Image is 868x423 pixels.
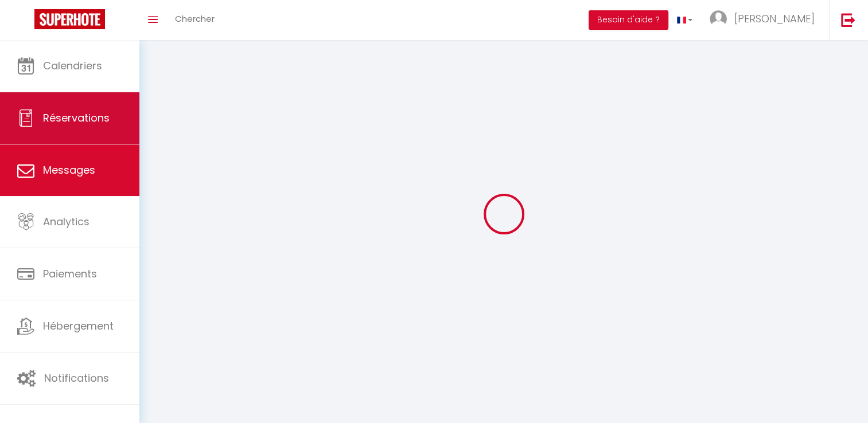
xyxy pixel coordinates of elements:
[34,9,105,29] img: Super Booking
[43,163,95,177] span: Messages
[43,111,110,125] span: Réservations
[44,371,109,385] span: Notifications
[734,11,815,26] span: [PERSON_NAME]
[43,58,102,73] span: Calendriers
[841,13,855,27] img: logout
[710,10,727,28] img: ...
[175,13,215,25] span: Chercher
[43,267,97,281] span: Paiements
[589,10,668,30] button: Besoin d'aide ?
[43,214,89,229] span: Analytics
[43,319,114,333] span: Hébergement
